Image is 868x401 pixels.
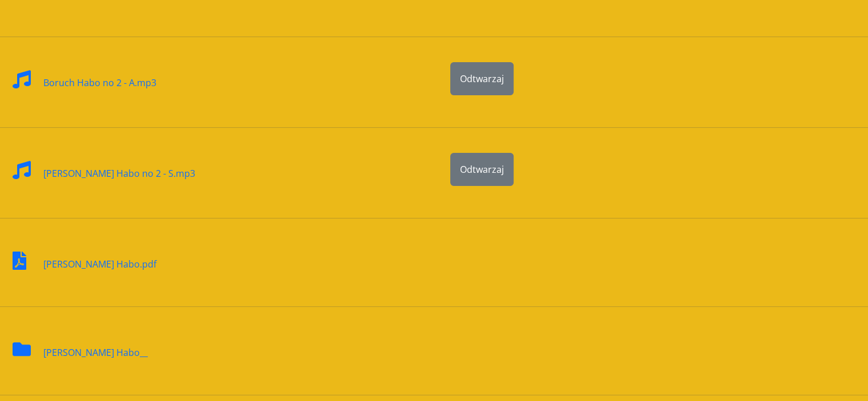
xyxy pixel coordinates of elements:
[7,144,195,193] a: [PERSON_NAME] Habo no 2 - S.mp3
[7,323,148,372] a: [PERSON_NAME] Habo__
[7,53,156,102] a: Boruch Habo no 2 - A.mp3
[450,153,514,186] button: Odtwarzaj
[43,62,156,90] div: Boruch Habo no 2 - A.mp3
[7,234,156,283] a: [PERSON_NAME] Habo.pdf
[450,62,514,95] button: Odtwarzaj
[460,163,504,176] span: Odtwarzaj
[43,243,156,271] div: [PERSON_NAME] Habo.pdf
[460,72,504,85] span: Odtwarzaj
[43,331,148,359] div: [PERSON_NAME] Habo__
[43,152,195,180] div: [PERSON_NAME] Habo no 2 - S.mp3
